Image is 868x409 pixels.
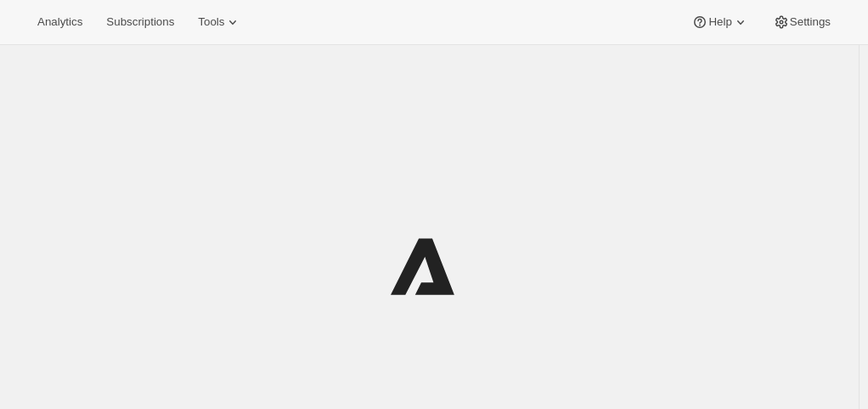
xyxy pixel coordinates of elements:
button: Analytics [27,10,93,34]
span: Help [708,15,731,29]
button: Tools [188,10,251,34]
span: Subscriptions [106,15,174,29]
button: Settings [763,10,841,34]
button: Help [681,10,758,34]
button: Subscriptions [96,10,184,34]
span: Settings [790,15,831,29]
span: Analytics [37,15,82,29]
span: Tools [198,15,224,29]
